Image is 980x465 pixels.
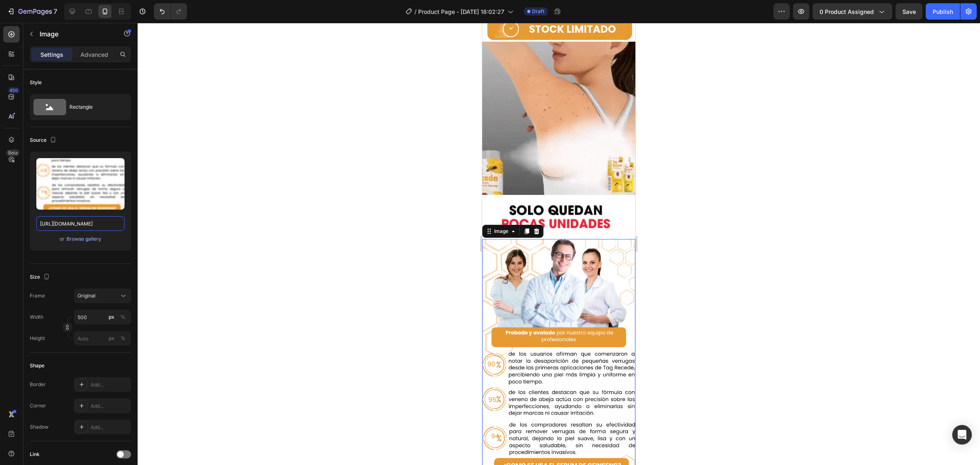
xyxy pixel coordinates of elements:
button: Original [74,288,131,303]
input: px% [74,310,131,324]
div: % [120,335,125,342]
button: px [118,333,128,343]
button: 0 product assigned [813,3,892,20]
div: Beta [6,150,20,156]
button: 7 [3,3,61,20]
label: Frame [30,292,45,300]
span: Draft [532,8,544,15]
div: Add... [91,381,129,389]
span: Save [902,8,916,15]
div: Corner [30,402,46,409]
iframe: Design area [482,23,635,465]
span: or [60,234,65,244]
div: 450 [8,87,20,94]
button: Publish [926,3,960,20]
button: % [107,333,116,343]
div: px [109,335,114,342]
input: px% [74,331,131,346]
button: px [118,312,128,322]
div: Shape [30,362,45,369]
div: Style [30,79,42,86]
p: Advanced [80,50,108,59]
div: Rectangle [69,98,119,116]
span: Original [78,292,96,300]
div: Shadow [30,423,49,431]
div: Browse gallery [67,235,101,243]
div: % [120,313,125,321]
span: 0 product assigned [820,7,874,16]
button: % [107,312,116,322]
div: Open Intercom Messenger [952,425,972,445]
p: Settings [40,50,63,59]
div: Source [30,135,58,146]
button: Save [895,3,922,20]
p: Image [40,29,109,39]
input: https://example.com/image.jpg [36,216,125,231]
button: Browse gallery [66,235,102,243]
div: Publish [933,7,953,16]
label: Height [30,335,45,342]
label: Width [30,313,43,321]
img: preview-image [36,158,125,210]
div: Add... [91,424,129,431]
div: Undo/Redo [154,3,187,20]
div: px [109,313,114,321]
span: / [414,7,416,16]
span: Product Page - [DATE] 18:02:27 [418,7,504,16]
div: Border [30,381,46,388]
p: 7 [53,7,57,16]
div: Add... [91,402,129,410]
div: Link [30,451,40,458]
div: Size [30,272,51,283]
